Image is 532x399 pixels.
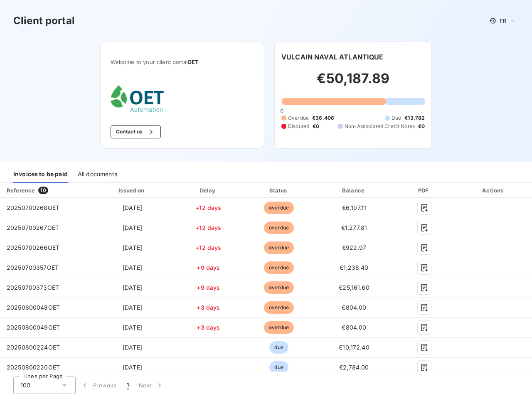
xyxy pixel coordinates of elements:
[339,344,369,351] span: €10,172.40
[264,261,294,274] span: overdue
[123,344,142,351] span: [DATE]
[342,244,366,251] span: €922.97
[123,364,142,371] span: [DATE]
[281,70,425,95] h2: €50,187.89
[418,123,425,130] span: €0
[111,85,164,112] img: Company logo
[175,186,241,195] div: Delay
[269,341,288,354] span: due
[339,364,369,371] span: €2,784.00
[195,204,221,211] span: +12 days
[197,264,220,271] span: +9 days
[313,123,319,130] span: €0
[197,284,220,291] span: +9 days
[123,224,142,231] span: [DATE]
[123,244,142,251] span: [DATE]
[123,264,142,271] span: [DATE]
[93,186,172,195] div: Issued on
[288,123,309,130] span: Disputed
[7,344,60,351] span: 20250800224OET
[345,123,415,130] span: Non-Associated Credit Notes
[7,304,60,311] span: 20250800048OET
[7,244,59,251] span: 20250700266OET
[264,222,294,234] span: overdue
[342,304,366,311] span: €804.00
[13,165,68,183] div: Invoices to be paid
[123,304,142,311] span: [DATE]
[123,324,142,331] span: [DATE]
[7,204,59,211] span: 20250700268OET
[7,364,60,371] span: 20250800220OET
[197,324,220,331] span: +3 days
[340,264,368,271] span: €1,238.40
[339,284,369,291] span: €25,161.60
[7,224,59,231] span: 20250700267OET
[38,187,48,194] span: 10
[342,204,366,211] span: €6,197.11
[134,377,169,394] button: Next
[392,114,401,122] span: Due
[197,304,220,311] span: +3 days
[264,321,294,334] span: overdue
[111,125,161,138] button: Contact us
[195,244,221,251] span: +12 days
[111,59,254,65] span: Welcome to your client portal
[264,241,294,254] span: overdue
[20,381,30,389] span: 100
[317,186,392,195] div: Balance
[264,301,294,314] span: overdue
[127,381,129,389] span: 1
[269,361,288,374] span: due
[7,264,59,271] span: 20250700357OET
[76,377,122,394] button: Previous
[457,186,530,195] div: Actions
[288,114,309,122] span: Overdue
[7,187,35,194] div: Reference
[78,165,117,183] div: All documents
[312,114,334,122] span: €36,406
[13,13,75,28] h3: Client portal
[7,324,60,331] span: 20250800049OET
[245,186,313,195] div: Status
[123,204,142,211] span: [DATE]
[264,281,294,294] span: overdue
[280,108,283,114] span: 0
[123,284,142,291] span: [DATE]
[195,224,221,231] span: +12 days
[500,17,506,24] span: FR
[341,224,367,231] span: €1,277.81
[7,284,59,291] span: 20250700373OET
[342,324,366,331] span: €804.00
[122,377,134,394] button: 1
[187,59,199,65] span: OET
[281,52,384,62] h6: VULCAIN NAVAL ATLANTIQUE
[264,202,294,214] span: overdue
[404,114,425,122] span: €13,782
[395,186,453,195] div: PDF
